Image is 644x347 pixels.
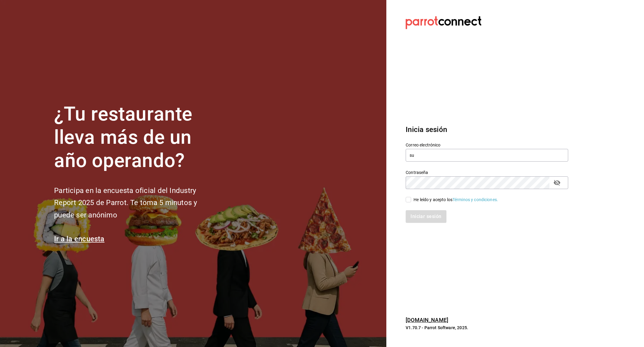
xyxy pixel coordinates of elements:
h3: Inicia sesión [406,124,568,135]
a: Ir a la encuesta [54,235,105,243]
label: Contraseña [406,170,568,175]
a: Términos y condiciones. [452,197,498,202]
p: V1.70.7 - Parrot Software, 2025. [406,325,568,331]
label: Correo electrónico [406,143,568,147]
div: He leído y acepto los [414,197,498,203]
input: Ingresa tu correo electrónico [406,149,568,162]
h1: ¿Tu restaurante lleva más de un año operando? [54,103,217,172]
a: [DOMAIN_NAME] [406,317,448,323]
button: passwordField [552,178,562,188]
h2: Participa en la encuesta oficial del Industry Report 2025 de Parrot. Te toma 5 minutos y puede se... [54,185,217,221]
